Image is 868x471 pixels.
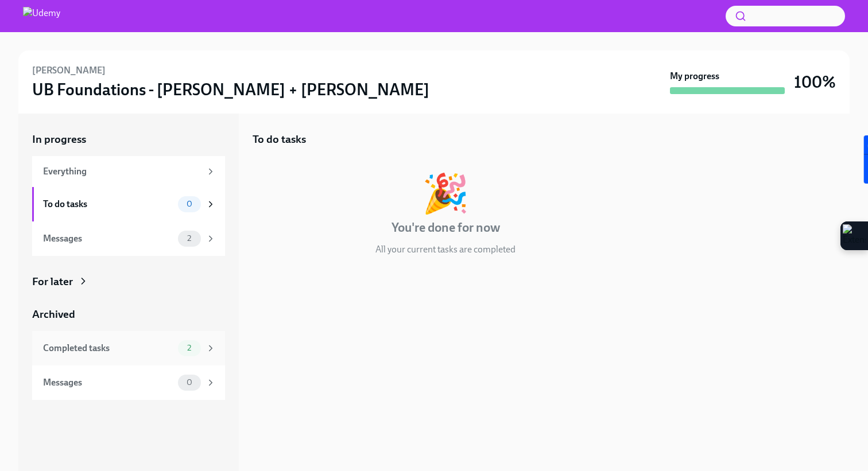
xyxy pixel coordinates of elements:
h4: You're done for now [392,219,500,236]
span: 2 [180,344,198,352]
p: All your current tasks are completed [375,243,516,256]
div: Completed tasks [43,342,173,355]
span: 0 [180,200,199,208]
h5: To do tasks [253,132,306,147]
a: Messages0 [32,365,225,400]
a: To do tasks0 [32,187,225,221]
div: For later [32,274,73,289]
h3: 100% [794,72,836,92]
img: Udemy [23,7,60,25]
span: 2 [180,234,198,243]
a: For later [32,274,225,289]
div: Messages [43,376,173,389]
h3: UB Foundations - [PERSON_NAME] + [PERSON_NAME] [32,79,429,100]
div: Everything [43,165,201,178]
a: In progress [32,132,225,147]
img: Extension Icon [843,224,866,247]
div: To do tasks [43,198,173,211]
a: Everything [32,156,225,187]
a: Archived [32,307,225,322]
div: 🎉 [422,174,469,212]
a: Messages2 [32,221,225,256]
h6: [PERSON_NAME] [32,64,106,77]
a: Completed tasks2 [32,331,225,365]
div: Messages [43,232,173,245]
span: 0 [180,378,199,387]
strong: My progress [670,70,719,83]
